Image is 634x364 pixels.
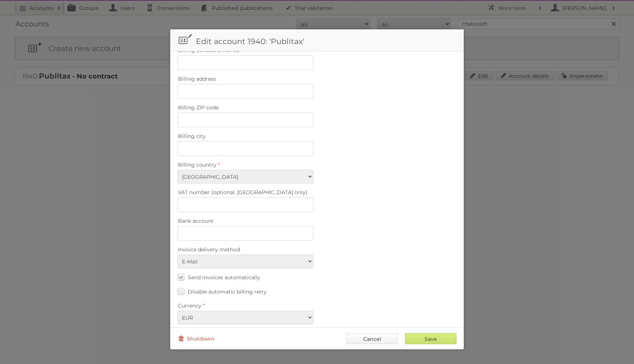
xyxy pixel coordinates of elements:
[178,302,201,309] span: Currency
[405,333,456,344] input: Save
[178,218,214,224] span: Bank account
[178,76,216,82] span: Billing address
[188,274,260,281] span: Send invoices automatically
[178,333,215,344] a: Shutdown
[178,133,206,139] span: Billing city
[188,288,267,295] span: Disable automatic billing retry
[170,29,464,51] h1: Edit account 1940: 'Publitax'
[346,333,398,344] a: Cancel
[178,161,216,168] span: Billing country
[178,189,307,196] span: VAT number (optional, [GEOGRAPHIC_DATA] only)
[178,104,219,111] span: Billing ZIP code
[178,246,240,253] span: Invoice delivery method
